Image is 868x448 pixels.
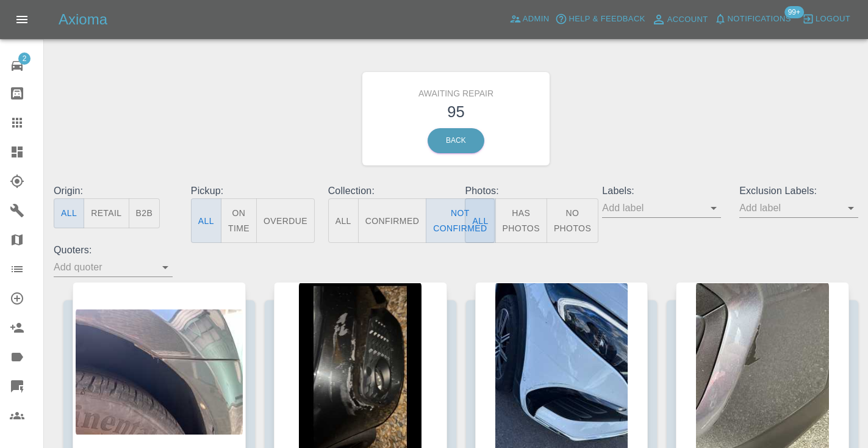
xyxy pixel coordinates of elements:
[705,200,722,217] button: Open
[711,10,794,29] button: Notifications
[328,198,359,243] button: All
[371,100,540,123] h3: 95
[191,184,310,198] p: Pickup:
[547,198,598,243] button: No Photos
[728,12,791,26] span: Notifications
[256,198,315,243] button: Overdue
[784,6,804,18] span: 99+
[221,198,257,243] button: On Time
[552,10,648,29] button: Help & Feedback
[7,5,37,34] button: Open drawer
[328,184,447,198] p: Collection:
[371,81,540,100] h6: Awaiting Repair
[816,12,850,26] span: Logout
[739,198,840,217] input: Add label
[739,184,858,198] p: Exclusion Labels:
[465,184,584,198] p: Photos:
[648,10,711,29] a: Account
[54,198,84,228] button: All
[157,259,174,276] button: Open
[506,10,553,29] a: Admin
[667,13,708,27] span: Account
[54,258,154,276] input: Add quoter
[54,243,173,258] p: Quoters:
[426,198,494,243] button: Not Confirmed
[358,198,426,243] button: Confirmed
[799,10,853,29] button: Logout
[602,198,703,217] input: Add label
[129,198,160,228] button: B2B
[54,184,173,198] p: Origin:
[465,198,495,243] button: All
[59,10,107,29] h5: Axioma
[191,198,221,243] button: All
[523,12,550,26] span: Admin
[602,184,721,198] p: Labels:
[84,198,129,228] button: Retail
[495,198,547,243] button: Has Photos
[18,52,30,65] span: 2
[842,200,859,217] button: Open
[569,12,645,26] span: Help & Feedback
[428,128,484,153] a: Back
